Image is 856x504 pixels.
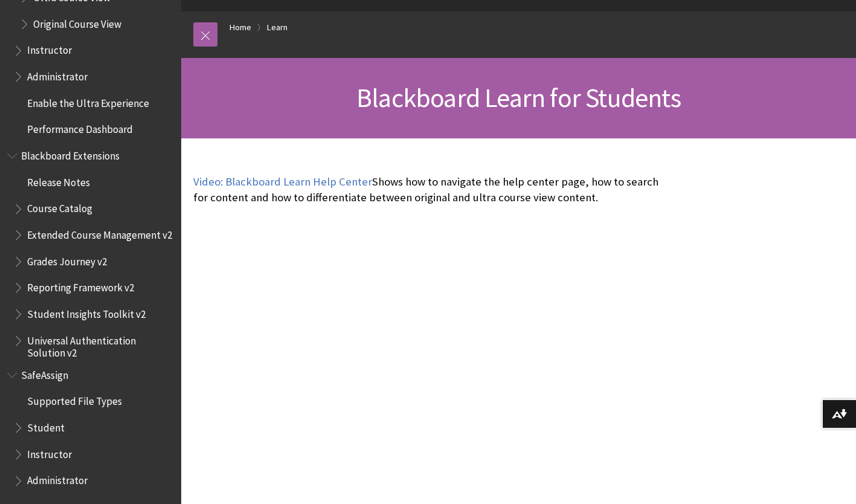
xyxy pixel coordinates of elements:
[193,175,372,189] a: Video: Blackboard Learn Help Center
[27,392,122,408] span: Supported File Types
[27,304,146,320] span: Student Insights Toolkit v2
[27,93,149,109] span: Enable the Ultra Experience
[7,146,174,359] nav: Book outline for Blackboard Extensions
[27,120,133,136] span: Performance Dashboard
[27,199,92,215] span: Course Catalog
[356,81,681,114] span: Blackboard Learn for Students
[27,471,88,487] span: Administrator
[27,418,65,434] span: Student
[7,365,174,491] nav: Book outline for Blackboard SafeAssign
[27,444,72,460] span: Instructor
[267,20,288,35] a: Learn
[27,277,134,294] span: Reporting Framework v2
[27,225,172,241] span: Extended Course Management v2
[193,217,665,482] iframe: Blackboard Learn Help Center
[21,365,68,381] span: SafeAssign
[27,251,107,268] span: Grades Journey v2
[27,40,72,57] span: Instructor
[21,146,120,162] span: Blackboard Extensions
[27,331,173,359] span: Universal Authentication Solution v2
[27,172,90,189] span: Release Notes
[33,14,121,30] span: Original Course View
[193,174,665,205] p: Shows how to navigate the help center page, how to search for content and how to differentiate be...
[230,20,251,35] a: Home
[27,66,88,83] span: Administrator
